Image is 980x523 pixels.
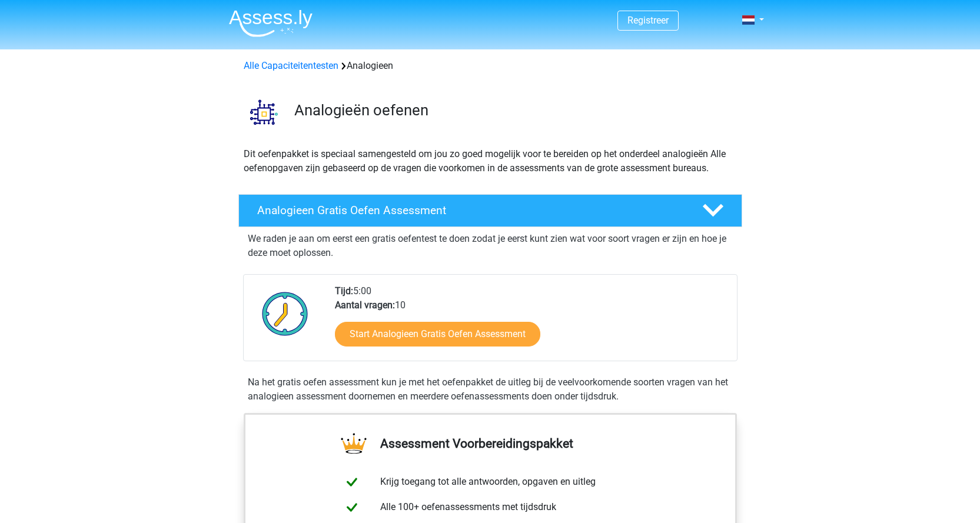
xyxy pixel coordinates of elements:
[335,285,353,297] b: Tijd:
[326,284,736,361] div: 5:00 10
[234,194,747,227] a: Analogieen Gratis Oefen Assessment
[627,15,669,26] a: Registreer
[239,59,742,73] div: Analogieen
[248,232,733,260] p: We raden je aan om eerst een gratis oefentest te doen zodat je eerst kunt zien wat voor soort vra...
[244,60,338,71] a: Alle Capaciteitentesten
[255,284,315,343] img: Klok
[257,204,683,217] h4: Analogieen Gratis Oefen Assessment
[294,101,733,119] h3: Analogieën oefenen
[244,147,737,175] p: Dit oefenpakket is speciaal samengesteld om jou zo goed mogelijk voor te bereiden op het onderdee...
[229,9,313,37] img: Assessly
[335,322,540,347] a: Start Analogieen Gratis Oefen Assessment
[243,375,738,404] div: Na het gratis oefen assessment kun je met het oefenpakket de uitleg bij de veelvoorkomende soorte...
[239,87,289,137] img: analogieen
[335,299,395,311] b: Aantal vragen:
